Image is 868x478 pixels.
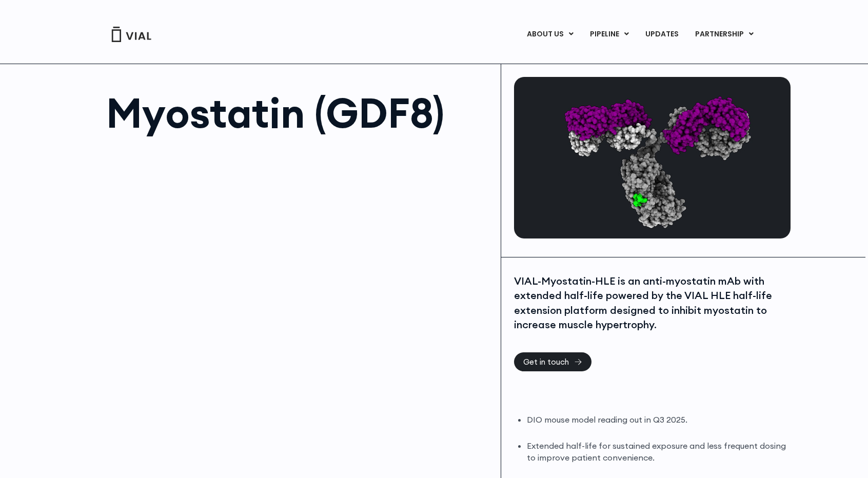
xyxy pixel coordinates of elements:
img: Vial Logo [111,27,152,42]
a: Get in touch [514,352,591,371]
li: Extended half-life for sustained exposure and less frequent dosing to improve patient convenience. [527,440,788,464]
h1: Myostatin (GDF8) [106,92,490,133]
a: ABOUT USMenu Toggle [519,26,581,43]
span: Get in touch [523,358,569,366]
a: UPDATES [637,26,686,43]
a: PARTNERSHIPMenu Toggle [687,26,762,43]
div: VIAL-Myostatin-HLE is an anti-myostatin mAb with extended half-life powered by the VIAL HLE half-... [514,274,788,332]
li: DIO mouse model reading out in Q3 2025. [527,414,788,426]
a: PIPELINEMenu Toggle [582,26,637,43]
